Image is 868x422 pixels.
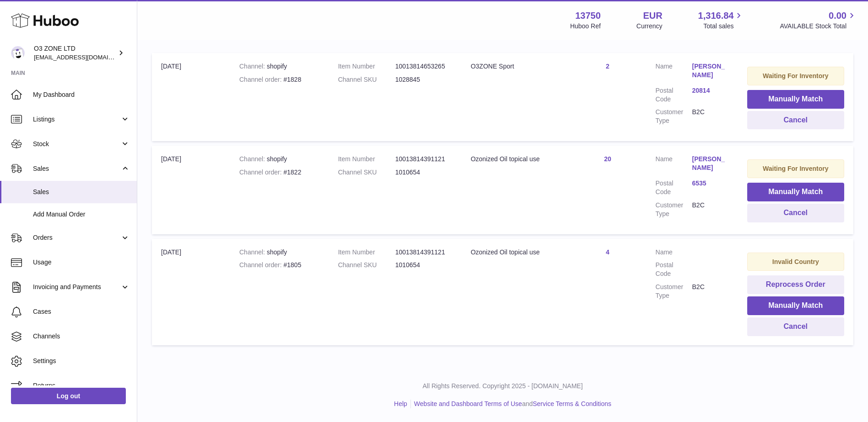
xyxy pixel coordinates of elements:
dt: Postal Code [656,86,692,104]
div: shopify [239,62,320,71]
dt: Customer Type [656,108,692,125]
strong: Waiting For Inventory [763,165,828,172]
strong: Channel order [239,169,284,176]
dt: Name [656,248,692,257]
button: Cancel [747,317,844,336]
p: All Rights Reserved. Copyright 2025 - [DOMAIN_NAME] [145,382,861,390]
a: Log out [11,388,126,404]
span: Listings [33,115,120,124]
li: and [411,400,611,408]
span: Invoicing and Payments [33,283,120,291]
dd: 10013814391121 [395,248,453,257]
strong: Channel order [239,261,284,269]
div: #1822 [239,168,320,177]
strong: Waiting For Inventory [763,72,828,79]
strong: Invalid Country [772,258,819,265]
dd: 10013814391121 [395,155,453,164]
span: Sales [33,164,120,173]
a: 6535 [692,179,729,188]
span: [EMAIL_ADDRESS][DOMAIN_NAME] [34,53,135,61]
dt: Item Number [338,62,395,71]
span: Channels [33,332,130,341]
dt: Customer Type [656,283,692,300]
strong: EUR [643,10,662,22]
span: Settings [33,357,130,365]
span: AVAILABLE Stock Total [780,22,857,31]
button: Cancel [747,204,844,222]
img: hello@o3zoneltd.co.uk [11,46,25,60]
td: [DATE] [152,53,230,141]
a: Help [394,400,407,407]
dd: B2C [692,201,729,218]
button: Manually Match [747,90,844,109]
a: 0.00 AVAILABLE Stock Total [780,10,857,31]
a: 20 [604,155,611,163]
span: Orders [33,233,120,242]
a: [PERSON_NAME] [692,155,729,172]
dt: Channel SKU [338,75,395,84]
a: [PERSON_NAME] [692,62,729,79]
span: Stock [33,140,120,148]
dd: B2C [692,108,729,125]
span: 0.00 [829,10,846,22]
strong: Channel [239,155,267,163]
dd: 1028845 [395,75,453,84]
dt: Item Number [338,155,395,164]
a: 2 [606,63,609,70]
dd: 1010654 [395,168,453,177]
strong: 13750 [575,10,601,22]
div: shopify [239,155,320,164]
div: #1828 [239,75,320,84]
dt: Item Number [338,248,395,257]
a: Website and Dashboard Terms of Use [414,400,522,407]
dt: Customer Type [656,201,692,218]
span: Add Manual Order [33,210,130,219]
dt: Channel SKU [338,261,395,269]
button: Cancel [747,111,844,130]
button: Reprocess Order [747,275,844,294]
a: Service Terms & Conditions [533,400,611,407]
dt: Channel SKU [338,168,395,177]
div: shopify [239,248,320,257]
span: 1,316.84 [698,10,734,22]
a: 4 [606,248,609,256]
span: Returns [33,381,130,390]
strong: Channel order [239,76,284,83]
div: Currency [636,22,663,31]
dt: Name [656,155,692,174]
span: Cases [33,307,130,316]
a: 20814 [692,86,729,95]
div: Ozonized Oil topical use [471,248,560,257]
dd: B2C [692,283,729,300]
td: [DATE] [152,146,230,234]
div: O3 ZONE LTD [34,44,116,62]
dt: Postal Code [656,179,692,196]
strong: Channel [239,248,267,256]
dd: 10013814653265 [395,62,453,71]
div: #1805 [239,261,320,269]
span: Total sales [703,22,744,31]
dt: Postal Code [656,261,692,278]
span: Usage [33,258,130,267]
div: O3ZONE Sport [471,62,560,71]
a: 1,316.84 Total sales [698,10,744,31]
div: Huboo Ref [570,22,601,31]
button: Manually Match [747,183,844,201]
div: Ozonized Oil topical use [471,155,560,164]
dt: Name [656,62,692,82]
dd: 1010654 [395,261,453,269]
span: Sales [33,188,130,196]
td: [DATE] [152,239,230,345]
strong: Channel [239,63,267,70]
span: My Dashboard [33,90,130,99]
button: Manually Match [747,296,844,315]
